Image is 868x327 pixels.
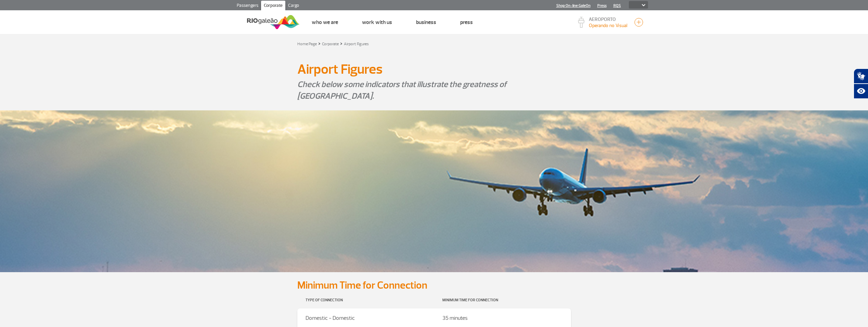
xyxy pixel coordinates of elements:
a: > [318,39,321,47]
h2: Minimum Time for Connection [297,279,571,292]
button: Abrir tradutor de língua de sinais. [854,69,868,84]
a: Home Page [297,41,317,47]
a: Press [460,19,473,26]
a: Work with us [362,19,392,26]
p: Check below some indicators that illustrate the greatness of [GEOGRAPHIC_DATA]. [297,78,571,102]
a: Airport Figures [344,41,369,47]
a: Shop On-line GaleOn [556,3,591,8]
a: Corporate [322,41,339,47]
button: Abrir recursos assistivos. [854,84,868,99]
th: TYPE OF CONNECTION [297,292,434,308]
a: Corporate [261,1,285,12]
a: Who we are [312,19,338,26]
a: RQS [613,3,621,8]
a: Passengers [234,1,261,12]
a: Cargo [285,1,302,12]
div: Plugin de acessibilidade da Hand Talk. [854,69,868,99]
a: Press [597,3,607,8]
th: MINIMUM TIME FOR CONNECTION [434,292,571,308]
p: AEROPORTO [589,17,627,22]
p: Visibilidade de 10000m [589,22,627,29]
a: > [340,39,342,47]
h1: Airport Figures [297,63,571,75]
a: Business [416,19,436,26]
